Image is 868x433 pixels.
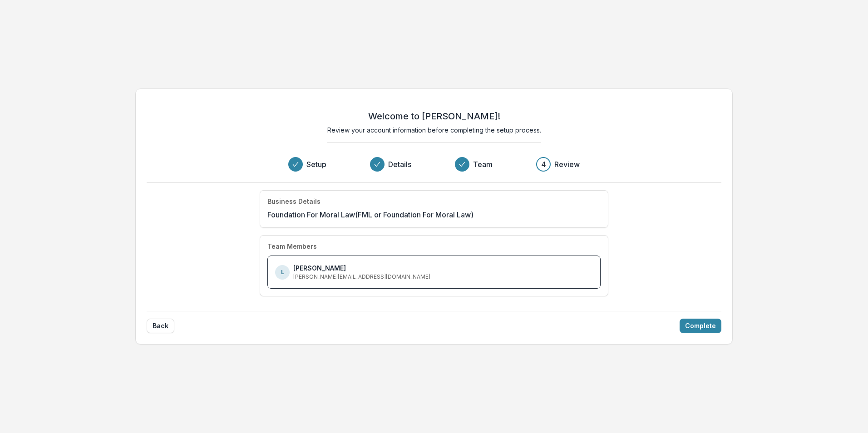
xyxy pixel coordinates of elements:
h4: Business Details [267,198,321,206]
p: Foundation For Moral Law (FML or Foundation For Moral Law) [267,209,473,220]
h3: Review [554,159,580,170]
p: [PERSON_NAME][EMAIL_ADDRESS][DOMAIN_NAME] [293,273,430,281]
h3: Team [473,159,493,170]
h3: Details [388,159,411,170]
p: L [281,268,284,276]
h4: Team Members [267,243,317,251]
p: [PERSON_NAME] [293,263,346,273]
button: Complete [680,319,721,333]
div: 4 [541,159,546,170]
button: Back [147,319,174,333]
h3: Setup [306,159,326,170]
div: Progress [288,157,580,172]
p: Review your account information before completing the setup process. [327,125,541,135]
h2: Welcome to [PERSON_NAME]! [368,111,500,122]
